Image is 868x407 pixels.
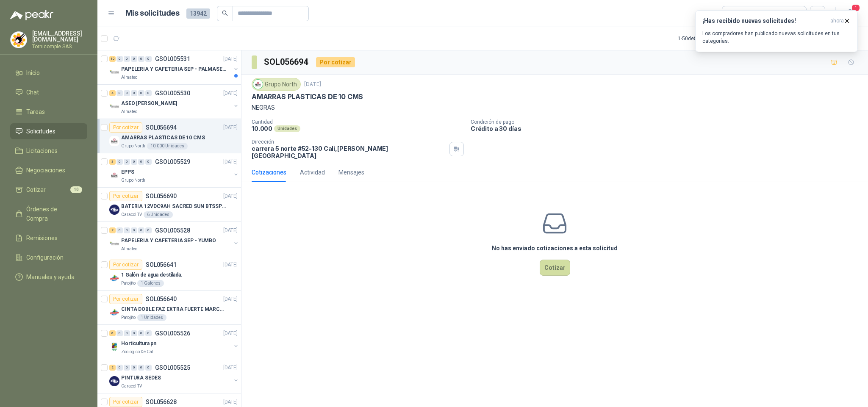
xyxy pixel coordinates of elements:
[121,271,183,279] p: 1 Galón de agua destilada.
[26,253,64,262] span: Configuración
[109,376,119,386] img: Company Logo
[10,65,87,81] a: Inicio
[109,307,119,318] img: Company Logo
[124,330,130,336] div: 0
[116,56,123,62] div: 0
[316,57,355,67] div: Por cotizar
[121,349,155,355] p: Zoologico De Cali
[109,122,142,133] div: Por cotizar
[695,10,858,52] button: ¡Has recibido nuevas solicitudes!ahora Los compradores han publicado nuevas solicitudes en tus ca...
[97,291,241,325] a: Por cotizarSOL056640[DATE] Company LogoCINTA DOBLE FAZ EXTRA FUERTE MARCA:3MPatojito1 Unidades
[121,100,177,108] p: ASEO [PERSON_NAME]
[121,211,142,218] p: Caracol TV
[26,127,55,136] span: Solicitudes
[492,244,618,253] h3: No has enviado cotizaciones a esta solicitud
[137,280,164,287] div: 1 Galones
[32,30,87,42] p: [EMAIL_ADDRESS][DOMAIN_NAME]
[702,17,827,25] h3: ¡Has recibido nuevas solicitudes!
[109,170,119,180] img: Company Logo
[10,123,87,139] a: Solicitudes
[131,56,137,62] div: 0
[116,159,123,165] div: 0
[145,227,152,233] div: 0
[471,119,865,125] p: Condición de pago
[121,74,137,81] p: Almatec
[10,162,87,178] a: Negociaciones
[26,107,45,116] span: Tareas
[109,273,119,283] img: Company Logo
[10,201,87,227] a: Órdenes de Compra
[186,8,210,19] span: 13942
[109,88,239,115] a: 4 0 0 0 0 0 GSOL005530[DATE] Company LogoASEO [PERSON_NAME]Almatec
[109,330,116,336] div: 6
[97,188,241,222] a: Por cotizarSOL056690[DATE] Company LogoBATERIA 12VDC9AH SACRED SUN BTSSP12-9HRCaracol TV6 Unidades
[145,330,152,336] div: 0
[109,159,116,165] div: 3
[116,90,123,96] div: 0
[97,256,241,291] a: Por cotizarSOL056641[DATE] Company Logo1 Galón de agua destilada.Patojito1 Galones
[116,227,123,233] div: 0
[264,55,309,69] h3: SOL056694
[727,9,745,18] div: Todas
[70,186,82,193] span: 10
[109,136,119,146] img: Company Logo
[109,239,119,249] img: Company Logo
[109,102,119,112] img: Company Logo
[131,159,137,165] div: 0
[146,193,177,199] p: SOL056690
[155,227,190,233] p: GSOL005528
[10,84,87,100] a: Chat
[338,168,364,177] div: Mensajes
[121,177,145,184] p: Grupo North
[223,398,238,406] p: [DATE]
[124,56,130,62] div: 0
[223,89,238,97] p: [DATE]
[223,192,238,200] p: [DATE]
[109,191,142,201] div: Por cotizar
[109,397,142,407] div: Por cotizar
[124,227,130,233] div: 0
[26,185,46,194] span: Cotizar
[304,80,321,89] p: [DATE]
[109,260,142,270] div: Por cotizar
[851,4,860,12] span: 1
[109,205,119,215] img: Company Logo
[109,342,119,352] img: Company Logo
[109,363,239,390] a: 2 0 0 0 0 0 GSOL005525[DATE] Company LogoPINTURA SEDESCaracol TV
[121,314,136,321] p: Patojito
[109,225,239,252] a: 2 0 0 0 0 0 GSOL005528[DATE] Company LogoPAPELERIA Y CAFETERIA SEP - YUMBOAlmatec
[10,269,87,285] a: Manuales y ayuda
[252,103,858,112] p: NEGRAS
[124,159,130,165] div: 0
[145,365,152,371] div: 0
[121,340,156,348] p: Horticultura pn
[540,260,570,276] button: Cotizar
[26,233,58,243] span: Remisiones
[109,67,119,78] img: Company Logo
[121,305,227,313] p: CINTA DOBLE FAZ EXTRA FUERTE MARCA:3M
[121,280,136,287] p: Patojito
[121,246,137,252] p: Almatec
[10,10,53,20] img: Logo peakr
[109,328,239,355] a: 6 0 0 0 0 0 GSOL005526[DATE] Company LogoHorticultura pnZoologico De Cali
[116,330,123,336] div: 0
[223,364,238,372] p: [DATE]
[138,227,144,233] div: 0
[252,145,446,159] p: carrera 5 norte #52-130 Cali , [PERSON_NAME][GEOGRAPHIC_DATA]
[121,383,142,390] p: Caracol TV
[26,146,58,155] span: Licitaciones
[131,90,137,96] div: 0
[138,365,144,371] div: 0
[145,159,152,165] div: 0
[146,399,177,405] p: SOL056628
[10,230,87,246] a: Remisiones
[97,119,241,153] a: Por cotizarSOL056694[DATE] Company LogoAMARRAS PLASTICAS DE 10 CMSGrupo North10.000 Unidades
[26,272,75,282] span: Manuales y ayuda
[252,168,286,177] div: Cotizaciones
[109,294,142,304] div: Por cotizar
[121,143,145,150] p: Grupo North
[138,330,144,336] div: 0
[155,365,190,371] p: GSOL005525
[116,365,123,371] div: 0
[300,168,325,177] div: Actividad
